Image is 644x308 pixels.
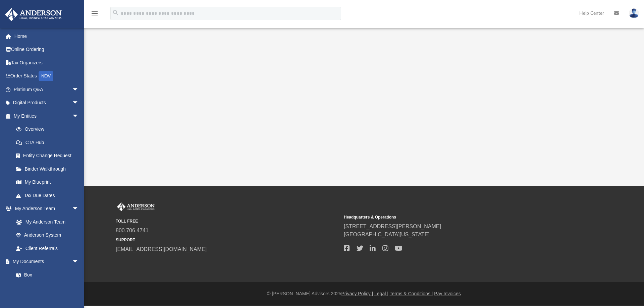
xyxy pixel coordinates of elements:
[9,268,82,282] a: Box
[9,162,89,176] a: Binder Walkthrough
[72,255,86,269] span: arrow_drop_down
[434,291,461,296] a: Pay Invoices
[72,83,86,97] span: arrow_drop_down
[5,69,89,83] a: Order StatusNEW
[116,246,207,252] a: [EMAIL_ADDRESS][DOMAIN_NAME]
[374,291,388,296] a: Legal |
[344,214,567,220] small: Headquarters & Operations
[9,282,86,295] a: Meeting Minutes
[390,291,433,296] a: Terms & Conditions |
[112,9,119,16] i: search
[9,176,86,189] a: My Blueprint
[5,109,89,123] a: My Entitiesarrow_drop_down
[629,8,639,18] img: User Pic
[116,202,156,211] img: Anderson Advisors Platinum Portal
[9,215,82,229] a: My Anderson Team
[5,96,89,110] a: Digital Productsarrow_drop_down
[3,8,64,21] img: Anderson Advisors Platinum Portal
[5,43,89,56] a: Online Ordering
[39,71,53,81] div: NEW
[9,149,89,163] a: Entity Change Request
[91,13,99,17] a: menu
[9,136,89,149] a: CTA Hub
[344,232,430,237] a: [GEOGRAPHIC_DATA][US_STATE]
[341,291,373,296] a: Privacy Policy |
[72,202,86,216] span: arrow_drop_down
[5,202,86,215] a: My Anderson Teamarrow_drop_down
[5,56,89,69] a: Tax Organizers
[116,237,339,243] small: SUPPORT
[72,96,86,110] span: arrow_drop_down
[5,255,86,268] a: My Documentsarrow_drop_down
[9,242,86,255] a: Client Referrals
[72,109,86,123] span: arrow_drop_down
[5,29,89,43] a: Home
[344,224,441,229] a: [STREET_ADDRESS][PERSON_NAME]
[9,229,86,242] a: Anderson System
[116,218,339,224] small: TOLL FREE
[116,228,149,233] a: 800.706.4741
[9,189,89,202] a: Tax Due Dates
[5,83,89,96] a: Platinum Q&Aarrow_drop_down
[84,290,644,297] div: © [PERSON_NAME] Advisors 2025
[91,9,99,17] i: menu
[9,123,89,136] a: Overview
